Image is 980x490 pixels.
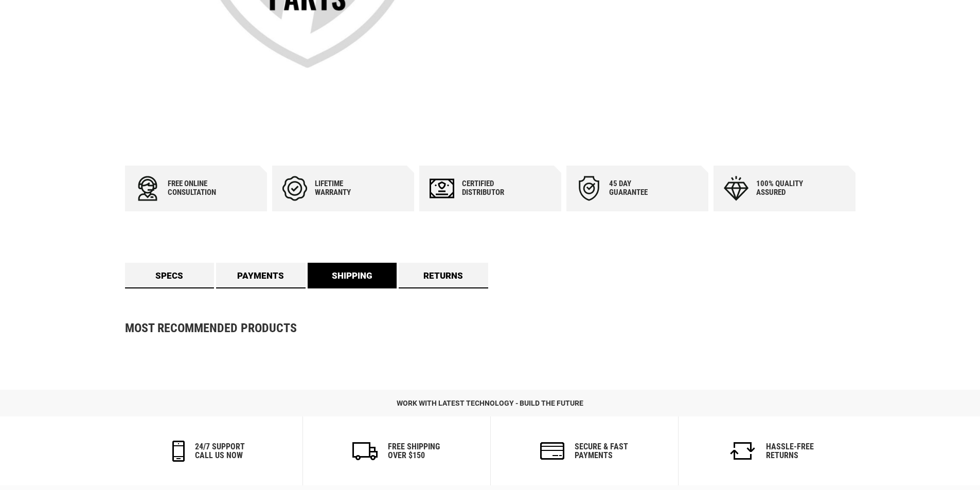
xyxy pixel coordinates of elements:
div: Certified Distributor [462,179,524,197]
div: Lifetime warranty [315,179,377,197]
h6: 24/7 support call us now [195,442,245,460]
div: Free online consultation [168,179,229,197]
a: Returns [399,263,488,288]
a: Specs [125,263,215,288]
a: Shipping [308,263,397,288]
h6: secure & fast payments [575,442,628,460]
a: Payments [216,263,306,288]
h6: Free Shipping Over $150 [388,442,440,460]
h6: Hassle-Free Returns [766,442,814,460]
strong: Most Recommended Products [125,322,819,334]
div: 45 day Guarantee [609,179,671,197]
div: 100% quality assured [756,179,818,197]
